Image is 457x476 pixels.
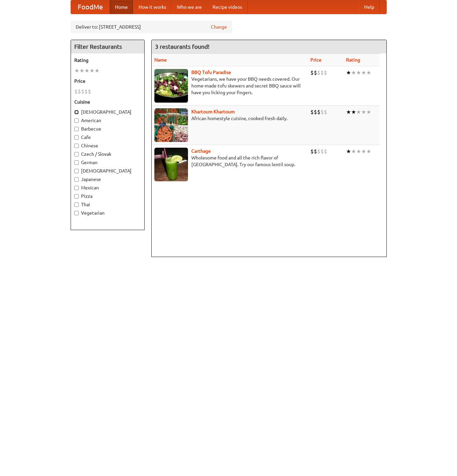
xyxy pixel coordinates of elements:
li: ★ [361,69,366,76]
a: Carthage [191,148,211,154]
img: tofuparadise.jpg [154,69,188,103]
li: ★ [356,69,361,76]
li: ★ [79,67,84,74]
li: $ [320,69,324,76]
li: ★ [84,67,89,74]
li: ★ [351,108,356,116]
li: ★ [366,108,371,116]
img: carthage.jpg [154,148,188,181]
li: $ [74,88,78,95]
img: khartoum.jpg [154,108,188,142]
p: Wholesome food and all the rich flavor of [GEOGRAPHIC_DATA]. Try our famous lentil soup. [154,154,305,168]
h5: Cuisine [74,99,141,105]
label: American [74,117,141,124]
li: ★ [366,69,371,76]
li: ★ [94,67,100,74]
li: $ [310,148,314,155]
li: $ [78,88,81,95]
a: Rating [346,57,360,63]
input: Pizza [74,194,79,198]
li: ★ [361,148,366,155]
a: Name [154,57,167,63]
label: Thai [74,201,141,208]
input: Barbecue [74,127,79,131]
li: $ [317,148,320,155]
input: Cafe [74,135,79,140]
label: Japanese [74,176,141,183]
input: [DEMOGRAPHIC_DATA] [74,110,79,114]
a: FoodMe [71,0,110,14]
a: Recipe videos [207,0,247,14]
li: ★ [366,148,371,155]
li: ★ [356,108,361,116]
p: African homestyle cuisine, cooked fresh daily. [154,115,305,122]
a: Khartoum Khartoum [191,109,235,114]
label: Pizza [74,193,141,199]
li: $ [88,88,91,95]
a: Help [359,0,380,14]
li: $ [324,148,327,155]
label: Mexican [74,184,141,191]
a: Change [211,24,227,30]
label: [DEMOGRAPHIC_DATA] [74,109,141,115]
li: $ [84,88,88,95]
li: $ [314,108,317,116]
li: ★ [351,69,356,76]
p: Vegetarians, we have your BBQ needs covered. Our home-made tofu skewers and secret BBQ sauce will... [154,76,305,96]
li: $ [324,69,327,76]
input: Chinese [74,144,79,148]
a: Who we are [172,0,207,14]
label: German [74,159,141,166]
label: Vegetarian [74,210,141,216]
li: ★ [74,67,79,74]
input: [DEMOGRAPHIC_DATA] [74,169,79,173]
li: $ [81,88,84,95]
input: American [74,118,79,123]
li: ★ [89,67,94,74]
li: ★ [356,148,361,155]
h5: Price [74,78,141,84]
li: $ [310,69,314,76]
input: German [74,160,79,165]
li: $ [320,108,324,116]
li: $ [317,108,320,116]
li: $ [310,108,314,116]
input: Mexican [74,186,79,190]
a: How it works [133,0,172,14]
label: Czech / Slovak [74,151,141,157]
input: Czech / Slovak [74,152,79,156]
label: Barbecue [74,125,141,132]
div: Deliver to: [STREET_ADDRESS] [71,21,232,33]
input: Thai [74,203,79,207]
label: [DEMOGRAPHIC_DATA] [74,168,141,174]
li: ★ [346,148,351,155]
ng-pluralize: 3 restaurants found! [155,43,210,50]
input: Vegetarian [74,211,79,215]
li: $ [324,108,327,116]
input: Japanese [74,177,79,182]
li: ★ [346,108,351,116]
li: $ [317,69,320,76]
h5: Rating [74,57,141,64]
label: Chinese [74,142,141,149]
label: Cafe [74,134,141,141]
li: ★ [351,148,356,155]
li: ★ [361,108,366,116]
li: $ [314,69,317,76]
a: Home [110,0,133,14]
a: Price [310,57,321,63]
li: $ [320,148,324,155]
li: $ [314,148,317,155]
li: ★ [346,69,351,76]
h4: Filter Restaurants [71,40,144,53]
a: BBQ Tofu Paradise [191,70,231,75]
